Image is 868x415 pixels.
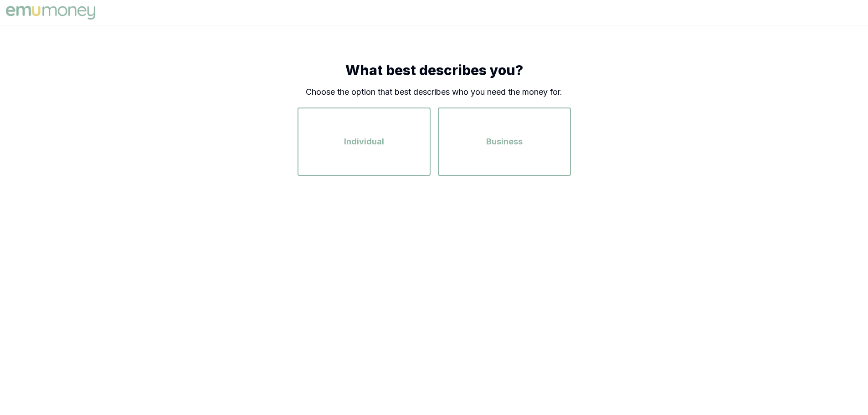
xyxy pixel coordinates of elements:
h1: What best describes you? [298,62,571,78]
span: Business [486,135,523,148]
a: Business [438,137,571,146]
p: Choose the option that best describes who you need the money for. [298,86,571,98]
span: Individual [344,135,384,148]
button: Business [438,108,571,176]
button: Individual [298,108,431,176]
img: Emu Money [4,4,98,22]
a: Individual [298,137,431,146]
